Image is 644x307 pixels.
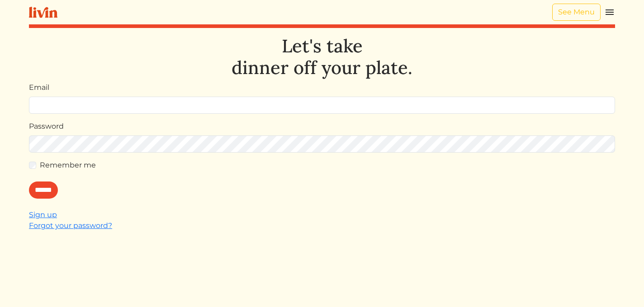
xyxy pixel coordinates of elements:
img: menu_hamburger-cb6d353cf0ecd9f46ceae1c99ecbeb4a00e71ca567a856bd81f57e9d8c17bb26.svg [604,7,615,18]
label: Remember me [40,160,96,171]
a: Forgot your password? [29,221,112,230]
h1: Let's take dinner off your plate. [29,35,615,79]
label: Password [29,121,64,132]
img: livin-logo-a0d97d1a881af30f6274990eb6222085a2533c92bbd1e4f22c21b4f0d0e3210c.svg [29,7,57,18]
a: See Menu [552,4,601,21]
a: Sign up [29,210,57,219]
label: Email [29,82,49,93]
